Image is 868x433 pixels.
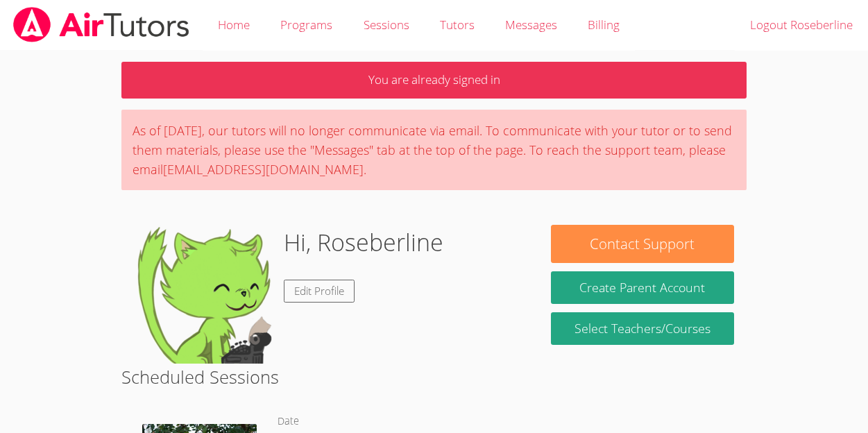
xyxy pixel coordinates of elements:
[121,110,747,190] div: As of [DATE], our tutors will no longer communicate via email. To communicate with your tutor or ...
[551,225,734,263] button: Contact Support
[284,225,443,260] h1: Hi, Roseberline
[134,225,273,364] img: default.png
[284,280,355,303] a: Edit Profile
[12,7,191,42] img: airtutors_banner-c4298cdbf04f3fff15de1276eac7730deb9818008684d7c2e4769d2f7ddbe033.png
[505,17,557,33] span: Messages
[278,413,299,430] dt: Date
[551,312,734,345] a: Select Teachers/Courses
[121,62,747,99] p: You are already signed in
[121,364,747,390] h2: Scheduled Sessions
[551,271,734,304] button: Create Parent Account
